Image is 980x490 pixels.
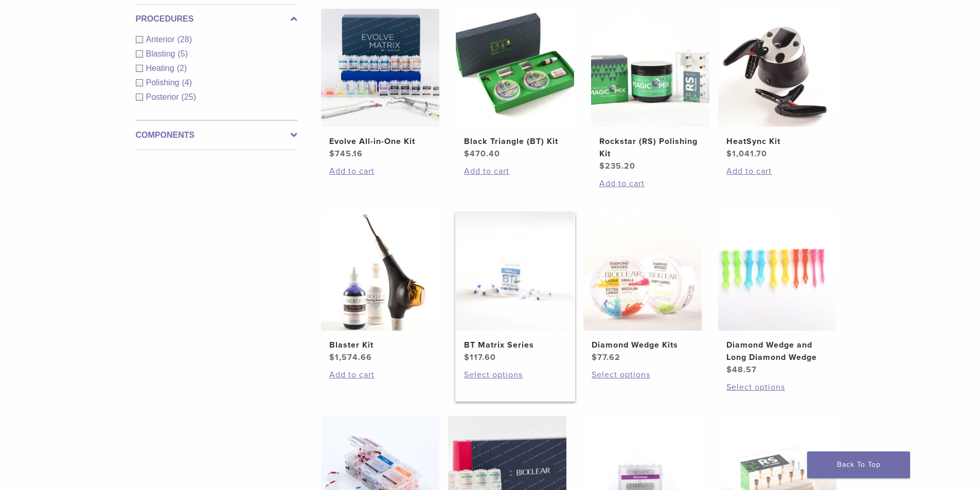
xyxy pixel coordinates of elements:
[177,49,188,58] span: (5)
[591,9,710,172] a: Rockstar (RS) Polishing KitRockstar (RS) Polishing Kit $235.20
[136,129,297,141] label: Components
[464,149,500,159] bdi: 470.40
[329,352,372,362] bdi: 1,574.66
[146,35,177,44] span: Anterior
[464,135,566,148] h2: Black Triangle (BT) Kit
[136,13,297,25] label: Procedures
[718,212,838,376] a: Diamond Wedge and Long Diamond WedgeDiamond Wedge and Long Diamond Wedge $48.57
[464,165,566,177] a: Add to cart: “Black Triangle (BT) Kit”
[599,161,605,171] span: $
[592,369,693,381] a: Select options for “Diamond Wedge Kits”
[726,149,767,159] bdi: 1,041.70
[726,135,828,148] h2: HeatSync Kit
[464,352,496,362] bdi: 117.60
[726,149,732,159] span: $
[718,212,836,331] img: Diamond Wedge and Long Diamond Wedge
[177,64,187,72] span: (2)
[583,212,702,331] img: Diamond Wedge Kits
[320,212,440,364] a: Blaster KitBlaster Kit $1,574.66
[456,9,574,127] img: Black Triangle (BT) Kit
[718,9,838,160] a: HeatSync KitHeatSync Kit $1,041.70
[321,212,439,331] img: Blaster Kit
[464,149,470,159] span: $
[182,78,192,87] span: (4)
[583,212,703,364] a: Diamond Wedge KitsDiamond Wedge Kits $77.62
[329,352,335,362] span: $
[599,177,701,190] a: Add to cart: “Rockstar (RS) Polishing Kit”
[592,352,620,362] bdi: 77.62
[321,9,439,127] img: Evolve All-in-One Kit
[182,93,196,101] span: (25)
[718,9,836,127] img: HeatSync Kit
[455,212,575,364] a: BT Matrix SeriesBT Matrix Series $117.60
[329,339,431,351] h2: Blaster Kit
[726,381,828,393] a: Select options for “Diamond Wedge and Long Diamond Wedge”
[464,352,470,362] span: $
[146,49,178,58] span: Blasting
[329,149,363,159] bdi: 745.16
[726,165,828,177] a: Add to cart: “HeatSync Kit”
[464,339,566,351] h2: BT Matrix Series
[599,161,635,171] bdi: 235.20
[464,369,566,381] a: Select options for “BT Matrix Series”
[592,339,693,351] h2: Diamond Wedge Kits
[726,365,732,375] span: $
[599,135,701,160] h2: Rockstar (RS) Polishing Kit
[455,9,575,160] a: Black Triangle (BT) KitBlack Triangle (BT) Kit $470.40
[591,9,709,127] img: Rockstar (RS) Polishing Kit
[807,451,910,478] a: Back To Top
[456,212,574,331] img: BT Matrix Series
[329,165,431,177] a: Add to cart: “Evolve All-in-One Kit”
[592,352,597,362] span: $
[329,149,335,159] span: $
[146,78,182,87] span: Polishing
[146,64,177,72] span: Heating
[320,9,440,160] a: Evolve All-in-One KitEvolve All-in-One Kit $745.16
[726,339,828,364] h2: Diamond Wedge and Long Diamond Wedge
[146,93,182,101] span: Posterior
[329,135,431,148] h2: Evolve All-in-One Kit
[177,35,192,44] span: (28)
[726,365,757,375] bdi: 48.57
[329,369,431,381] a: Add to cart: “Blaster Kit”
